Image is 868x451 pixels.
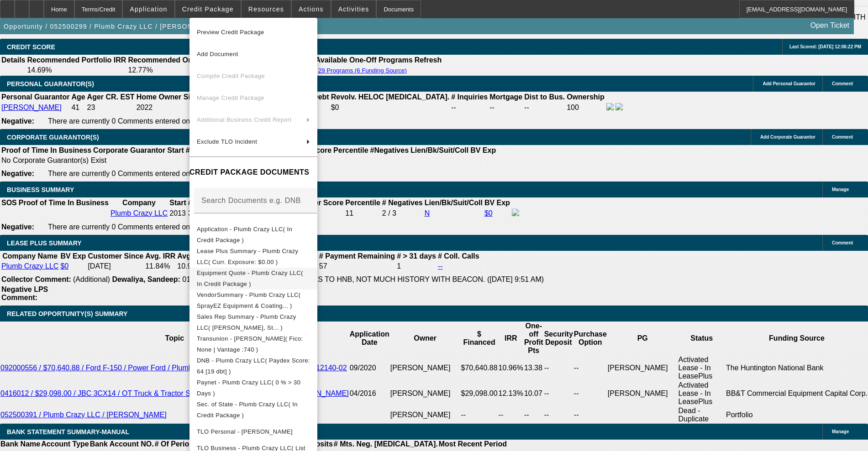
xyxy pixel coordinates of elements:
span: Preview Credit Package [197,29,264,36]
button: Equipment Quote - Plumb Crazy LLC( In Credit Package ) [189,268,317,290]
span: Paynet - Plumb Crazy LLC( 0 % > 30 Days ) [197,379,300,397]
span: Sales Rep Summary - Plumb Crazy LLC( [PERSON_NAME], St... ) [197,313,296,331]
span: Transunion - [PERSON_NAME]( Fico: None | Vantage :740 ) [197,335,303,353]
span: TLO Personal - [PERSON_NAME] [197,428,293,435]
span: VendorSummary - Plumb Crazy LLC( SprayEZ Equipment & Coating... ) [197,291,301,309]
span: Lease Plus Summary - Plumb Crazy LLC( Curr. Exposure: $0.00 ) [197,248,299,265]
span: Equipment Quote - Plumb Crazy LLC( In Credit Package ) [197,270,303,287]
button: Lease Plus Summary - Plumb Crazy LLC( Curr. Exposure: $0.00 ) [189,246,317,268]
button: Application - Plumb Crazy LLC( In Credit Package ) [189,224,317,246]
button: Sec. of State - Plumb Crazy LLC( In Credit Package ) [189,399,317,421]
span: Exclude TLO Incident [197,138,257,145]
mat-label: Search Documents e.g. DNB [201,197,301,204]
button: TLO Personal - Thomas, Christopher [189,421,317,443]
button: Paynet - Plumb Crazy LLC( 0 % > 30 Days ) [189,377,317,399]
button: DNB - Plumb Crazy LLC( Paydex Score: 64 [19 dbt] ) [189,355,317,377]
span: Application - Plumb Crazy LLC( In Credit Package ) [197,226,292,244]
button: Transunion - Thomas, Christopher( Fico: None | Vantage :740 ) [189,333,317,355]
span: DNB - Plumb Crazy LLC( Paydex Score: 64 [19 dbt] ) [197,357,310,375]
button: VendorSummary - Plumb Crazy LLC( SprayEZ Equipment & Coating... ) [189,290,317,311]
span: Sec. of State - Plumb Crazy LLC( In Credit Package ) [197,401,298,419]
button: Sales Rep Summary - Plumb Crazy LLC( Richards, St... ) [189,311,317,333]
span: Add Document [197,51,238,57]
h4: CREDIT PACKAGE DOCUMENTS [189,167,317,178]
